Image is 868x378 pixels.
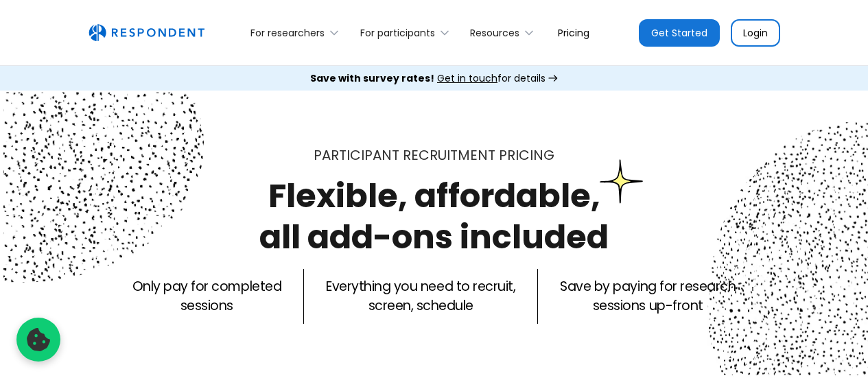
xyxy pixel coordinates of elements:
p: Save by paying for research sessions up-front [560,277,736,316]
p: Only pay for completed sessions [132,277,281,316]
div: for details [310,71,546,85]
div: Resources [462,16,547,49]
span: Get in touch [437,71,497,85]
a: Get Started [639,19,720,47]
h1: Flexible, affordable, all add-ons included [259,173,609,260]
a: Login [731,19,780,47]
span: Participant recruitment [314,145,495,165]
a: Pricing [547,16,600,49]
div: For participants [360,26,435,40]
span: PRICING [499,145,554,165]
div: For researchers [243,16,352,49]
strong: Save with survey rates! [310,71,434,85]
div: For participants [352,16,462,49]
img: Untitled UI logotext [89,24,204,42]
p: Everything you need to recruit, screen, schedule [326,277,515,316]
div: Resources [470,26,519,40]
a: home [89,24,204,42]
div: For researchers [250,26,325,40]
